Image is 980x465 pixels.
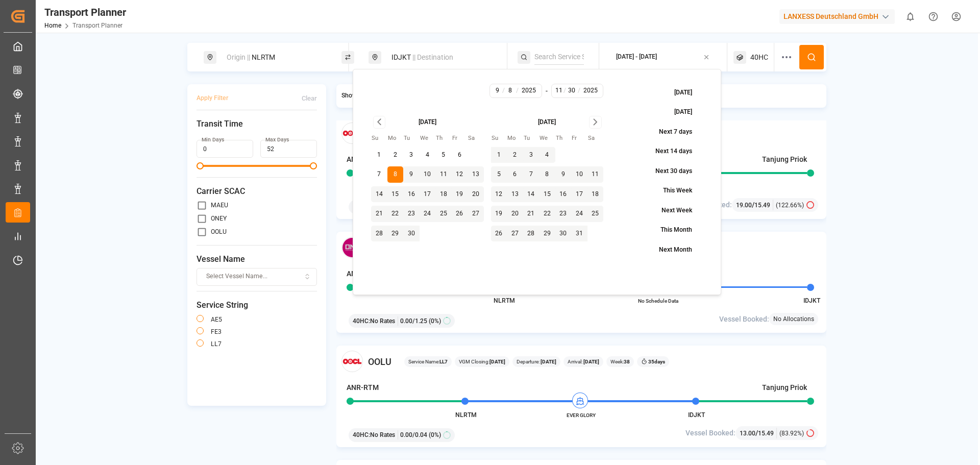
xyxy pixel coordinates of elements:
button: 9 [555,166,572,183]
h4: Tanjung Priok [762,154,807,165]
button: 17 [571,186,587,203]
button: Next Week [638,202,703,219]
button: Next Month [635,241,703,259]
button: [DATE] [651,84,703,102]
button: Go to previous month [373,116,386,129]
button: 4 [539,147,555,163]
th: Monday [387,134,404,143]
input: YYYY [580,86,601,95]
span: EVER GLORY [553,411,609,419]
th: Tuesday [403,134,420,143]
button: 30 [555,226,572,242]
span: NLRTM [494,297,515,304]
button: 30 [403,226,420,242]
div: LANXESS Deutschland GmbH [779,9,895,24]
span: / [502,86,505,95]
span: IDJKT [688,411,705,419]
button: 28 [523,226,540,242]
button: 22 [387,206,404,222]
div: / [736,200,773,210]
span: / [563,86,566,95]
label: Min Days [202,136,224,143]
div: IDJKT [385,48,496,67]
button: Go to next month [589,116,602,129]
span: 0.00 / 1.25 [400,316,427,326]
span: OOLU [368,355,391,369]
button: 17 [420,186,436,203]
span: / [516,86,519,95]
span: VGM Closing: [459,358,505,365]
th: Monday [507,134,523,143]
span: / [578,86,580,95]
button: 31 [571,226,587,242]
span: 40HC : [353,316,370,326]
img: Carrier [341,123,363,144]
button: 4 [420,147,436,163]
label: Max Days [265,136,289,143]
label: MAEU [211,202,228,208]
b: [DATE] [582,359,599,364]
button: 16 [555,186,572,203]
button: 21 [523,206,540,222]
button: 3 [403,147,420,163]
span: 15.49 [758,430,774,437]
div: Clear [302,94,317,103]
span: No Rates [370,316,395,326]
span: Departure: [517,358,556,365]
div: [DATE] - [DATE] [616,53,657,62]
button: Next 14 days [632,143,703,161]
button: 7 [523,166,540,183]
button: LANXESS Deutschland GmbH [779,7,899,26]
button: 23 [403,206,420,222]
b: 35 days [648,359,665,364]
button: Next 30 days [632,162,703,180]
button: 6 [452,147,468,163]
label: LL7 [211,341,222,347]
div: [DATE] [538,118,556,127]
img: Carrier [341,237,363,258]
span: Vessel Name [197,253,317,265]
button: 25 [435,206,452,222]
label: AE5 [211,316,222,323]
span: Origin || [227,53,250,61]
button: 27 [468,206,484,222]
span: 40HC [750,52,768,63]
span: 13.00 [740,430,755,437]
b: LL7 [439,359,448,364]
button: 13 [468,166,484,183]
button: 19 [491,206,507,222]
input: M [553,86,564,95]
button: 8 [539,166,555,183]
span: IDJKT [803,297,820,304]
div: [DATE] [419,118,436,127]
span: Carrier SCAC [197,185,317,198]
th: Thursday [555,134,572,143]
span: Service Name: [408,358,448,365]
label: OOLU [211,229,227,235]
button: 10 [571,166,587,183]
button: 2 [387,147,404,163]
span: 19.00 [736,202,752,209]
th: Thursday [435,134,452,143]
span: No Schedule Data [630,297,686,305]
th: Saturday [587,134,604,143]
img: Carrier [341,351,363,372]
button: 23 [555,206,572,222]
a: Home [44,22,61,29]
button: 18 [587,186,604,203]
th: Wednesday [420,134,436,143]
span: Select Vessel Name... [206,272,267,281]
button: This Month [637,222,703,239]
span: || Destination [412,53,453,61]
input: D [566,86,578,95]
span: (122.66%) [776,201,804,210]
th: Wednesday [539,134,555,143]
th: Tuesday [523,134,540,143]
button: [DATE] [651,104,703,121]
button: This Week [640,182,703,200]
button: 2 [507,147,523,163]
div: Transport Planner [44,5,126,20]
span: Vessel Booked: [685,428,736,438]
span: Maximum [310,162,317,169]
input: Search Service String [534,50,584,65]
